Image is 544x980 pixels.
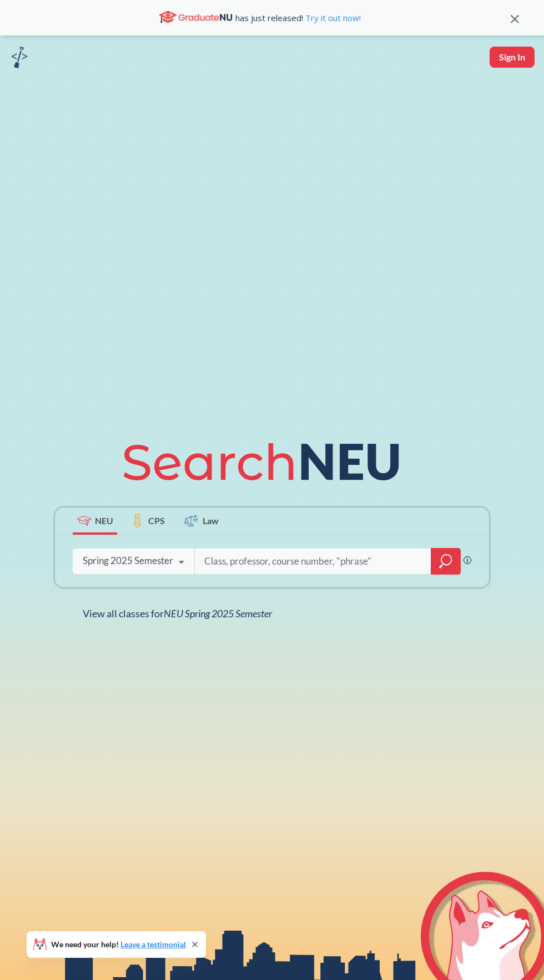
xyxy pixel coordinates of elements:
span: CPS [148,514,165,527]
a: Try it out now! [303,12,361,23]
a: Leave a testimonial [120,940,186,949]
span: View all classes for [83,607,272,620]
span: We need your help! [51,941,186,948]
span: NEU [95,514,113,527]
span: has just released! [235,12,361,24]
a: sandbox logo [11,47,28,72]
input: Class, professor, course number, "phrase" [203,550,423,573]
img: sandbox logo [11,47,28,68]
div: magnifying glass [431,548,461,575]
div: Spring 2025 Semester [83,555,173,567]
span: NEU Spring 2025 Semester [164,607,272,620]
span: Law [203,514,219,527]
svg: magnifying glass [439,554,452,569]
button: Sign In [490,47,535,68]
